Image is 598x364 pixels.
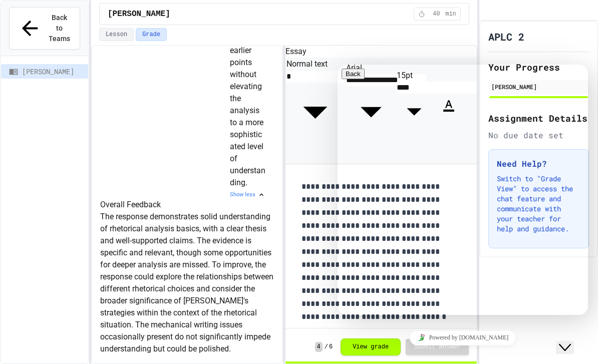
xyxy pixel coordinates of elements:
button: Align Center [290,157,293,160]
iframe: chat widget [338,65,588,315]
iframe: chat widget [338,326,588,349]
span: Back to Teams [48,13,71,44]
button: Redo (⌘+⇧+Z) [302,157,305,160]
span: / [325,343,328,351]
h2: Your Progress [488,60,589,74]
h6: Overall Feedback [100,199,274,211]
button: Undo (⌘+Z) [298,157,302,160]
button: Grade [136,28,167,41]
span: 6 [329,343,333,351]
span: 4 [315,342,323,352]
span: [PERSON_NAME] [108,8,170,20]
button: Align Left [286,157,289,160]
span: [PERSON_NAME] [22,66,84,77]
h6: Essay [285,46,476,58]
p: The response demonstrates solid understanding of rhetorical analysis basics, with a clear thesis ... [100,211,274,355]
button: Back to Teams [9,7,80,50]
iframe: chat widget [556,324,588,354]
div: Show less [230,191,265,199]
button: Align Right [293,157,296,160]
h1: APLC 2 [488,30,524,44]
span: 40 [428,10,444,18]
span: min [445,10,456,18]
div: Normal text [286,58,344,70]
button: Lesson [99,28,134,41]
div: Arial [346,62,396,74]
